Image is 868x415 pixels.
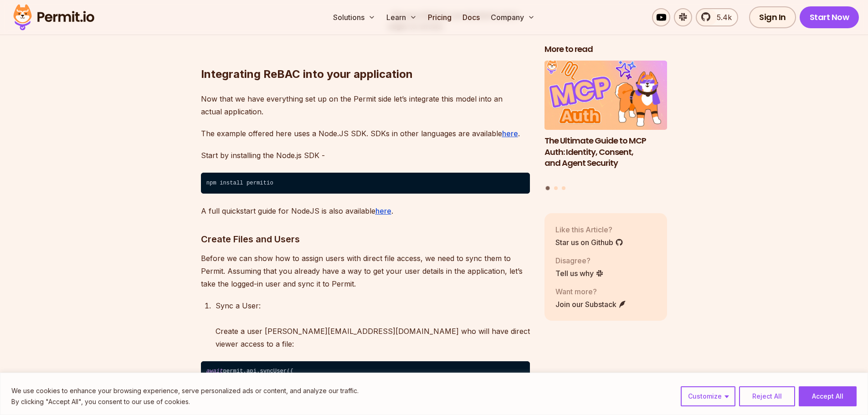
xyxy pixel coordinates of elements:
p: Sync a User: Create a user [PERSON_NAME][EMAIL_ADDRESS][DOMAIN_NAME] who will have direct viewer ... [216,299,530,350]
a: Tell us why [555,267,604,278]
button: Reject All [739,386,795,406]
h3: The Ultimate Guide to MCP Auth: Identity, Consent, and Agent Security [544,135,668,169]
img: Permit logo [9,2,98,33]
a: Star us on Github [555,236,623,247]
button: Go to slide 2 [554,186,558,190]
p: The example offered here uses a Node.JS SDK. SDKs in other languages are available . [201,127,530,140]
span: 5.4k [711,12,732,23]
button: Accept All [799,386,857,406]
button: Go to slide 1 [546,186,550,190]
h2: More to read [544,44,668,55]
a: The Ultimate Guide to MCP Auth: Identity, Consent, and Agent SecurityThe Ultimate Guide to MCP Au... [544,61,668,180]
a: Sign In [749,6,796,28]
p: We use cookies to enhance your browsing experience, serve personalized ads or content, and analyz... [11,385,359,396]
img: The Ultimate Guide to MCP Auth: Identity, Consent, and Agent Security [544,61,668,130]
h3: Create Files and Users [201,232,530,246]
p: Disagree? [555,255,604,266]
button: Learn [383,8,421,26]
button: Company [487,8,539,26]
p: Now that we have everything set up on the Permit side let’s integrate this model into an actual a... [201,92,530,118]
span: await [206,368,223,374]
a: Pricing [424,8,455,26]
code: permit.api.syncUser({ key: , }); [201,361,530,401]
p: Start by installing the Node.js SDK - [201,149,530,162]
p: By clicking "Accept All", you consent to our use of cookies. [11,396,359,407]
p: Want more? [555,286,627,297]
a: 5.4k [696,8,738,26]
button: Solutions [329,8,379,26]
h2: Integrating ReBAC into your application [201,31,530,82]
a: here [502,129,518,138]
li: 1 of 3 [544,61,668,180]
code: npm install permitio [201,173,530,194]
button: Go to slide 3 [562,186,565,190]
a: Join our Substack [555,298,627,309]
a: Start Now [800,6,859,28]
div: Posts [544,61,668,191]
p: A full quickstart guide for NodeJS is also available . [201,205,530,217]
a: Docs [459,8,483,26]
button: Customize [681,386,735,406]
a: here [375,206,391,215]
p: Before we can show how to assign users with direct file access, we need to sync them to Permit. A... [201,252,530,290]
p: Like this Article? [555,224,623,235]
